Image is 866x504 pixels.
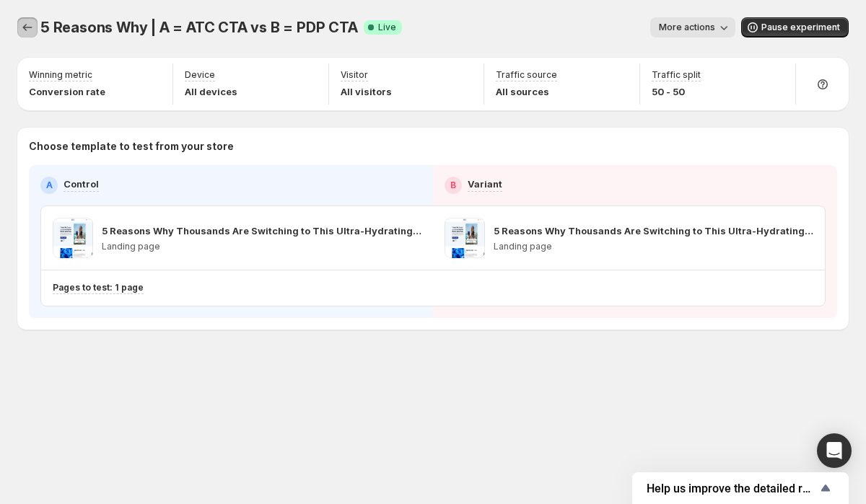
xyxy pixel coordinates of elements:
[494,241,813,252] p: Landing page
[652,84,701,99] p: 50 - 50
[741,17,849,37] button: Pause experiment
[53,282,144,293] p: Pages to test: 1 page
[29,69,92,81] p: Winning metric
[46,180,53,191] h2: A
[445,218,485,258] img: 5 Reasons Why Thousands Are Switching to This Ultra-Hydrating Marine Plasma 2
[341,84,392,99] p: All visitors
[341,69,368,81] p: Visitor
[378,22,396,33] span: Live
[494,224,813,238] p: 5 Reasons Why Thousands Are Switching to This Ultra-Hydrating Marine Plasma 2
[659,22,715,33] span: More actions
[652,69,701,81] p: Traffic split
[29,84,105,99] p: Conversion rate
[761,22,840,33] span: Pause experiment
[450,180,456,191] h2: B
[496,84,557,99] p: All sources
[496,69,557,81] p: Traffic source
[40,19,358,36] span: 5 Reasons Why | A = ATC CTA vs B = PDP CTA
[185,84,237,99] p: All devices
[64,177,99,191] p: Control
[817,433,852,468] div: Open Intercom Messenger
[647,479,834,497] button: Show survey - Help us improve the detailed report for A/B campaigns
[17,17,38,37] button: Experiments
[185,69,215,81] p: Device
[647,482,817,495] span: Help us improve the detailed report for A/B campaigns
[102,224,421,238] p: 5 Reasons Why Thousands Are Switching to This Ultra-Hydrating Marine Plasma
[102,241,421,252] p: Landing page
[468,177,502,191] p: Variant
[650,17,735,37] button: More actions
[29,139,837,154] p: Choose template to test from your store
[53,218,93,258] img: 5 Reasons Why Thousands Are Switching to This Ultra-Hydrating Marine Plasma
